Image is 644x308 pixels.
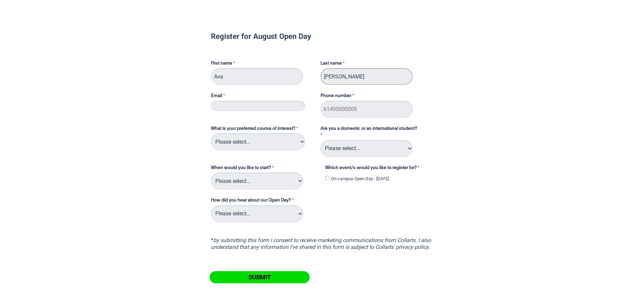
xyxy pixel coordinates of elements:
[331,175,389,182] label: On-campus Open Day - [DATE]
[211,33,433,40] h1: Register for August Open Day
[320,101,413,118] input: Phone number
[211,60,314,68] label: First name
[211,125,314,134] label: What is your preferred course of interest?
[211,237,431,250] i: by submitting this form I consent to receive marketing communications from Collarts. I also under...
[320,60,346,68] label: Last name
[211,165,318,173] label: When would you like to start?
[211,197,295,205] label: How did you hear about our Open Day?
[320,68,413,85] input: Last name
[211,101,305,111] input: Email
[320,140,413,157] select: Are you a domestic or an international student?
[211,205,303,222] select: How did you hear about our Open Day?
[210,271,310,283] input: Submit
[325,165,428,173] label: Which event/s would you like to register for?
[211,172,303,189] select: When would you like to start?
[211,93,314,101] label: Email
[320,93,356,101] label: Phone number
[211,133,305,150] select: What is your preferred course of interest?
[320,126,417,131] span: Are you a domestic or an international student?
[211,68,303,85] input: First name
